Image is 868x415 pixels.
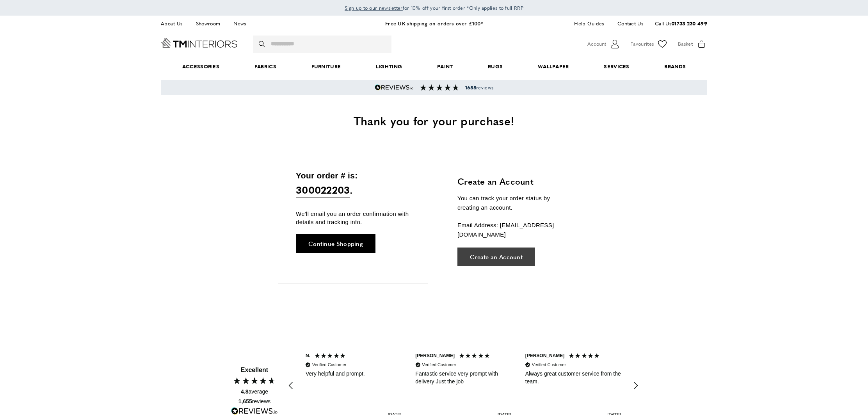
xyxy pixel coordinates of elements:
[241,388,268,396] div: average
[314,353,348,361] div: 5 Stars
[470,55,520,78] a: Rugs
[233,376,276,385] div: 4.80 Stars
[354,112,514,129] span: Thank you for your purchase!
[587,55,647,78] a: Services
[259,36,267,53] button: Search
[161,18,188,29] a: About Us
[525,353,565,359] div: [PERSON_NAME]
[630,38,668,50] a: Favourites
[459,353,493,361] div: 5 Stars
[228,18,252,29] a: News
[470,254,523,260] span: Create an Account
[626,376,645,395] div: REVIEWS.io Carousel Scroll Right
[457,175,573,187] h3: Create an Account
[671,20,707,27] a: 01733 230 499
[375,84,414,91] img: Reviews.io 5 stars
[612,18,643,29] a: Contact Us
[457,221,573,239] p: Email Address: [EMAIL_ADDRESS][DOMAIN_NAME]
[385,20,483,27] a: Free UK shipping on orders over £100*
[312,362,346,368] div: Verified Customer
[345,4,403,12] a: Sign up to our newsletter
[532,362,566,368] div: Verified Customer
[296,182,350,198] span: 300022203
[238,398,252,404] span: 1,655
[345,4,403,11] span: Sign up to our newsletter
[238,398,271,406] div: reviews
[294,55,358,78] a: Furniture
[241,366,268,374] div: Excellent
[587,40,606,48] span: Account
[655,20,707,28] p: Call Us
[525,370,621,385] div: Always great customer service from the team.
[568,353,602,361] div: 5 Stars
[457,194,573,212] p: You can track your order status by creating an account.
[358,55,420,78] a: Lighting
[237,55,294,78] a: Fabrics
[190,18,226,29] a: Showroom
[161,38,237,48] a: Go to Home page
[282,376,301,395] div: REVIEWS.io Carousel Scroll Left
[296,234,375,253] a: Continue Shopping
[587,38,621,50] button: Customer Account
[420,55,470,78] a: Paint
[422,362,456,368] div: Verified Customer
[165,55,237,78] span: Accessories
[420,84,459,91] img: Reviews section
[308,240,363,246] span: Continue Shopping
[520,55,586,78] a: Wallpaper
[345,4,523,11] span: for 10% off your first order *Only applies to full RRP
[306,353,310,359] div: N.
[415,370,511,385] div: Fantastic service very prompt with delivery Just the job
[568,18,610,29] a: Help Guides
[647,55,703,78] a: Brands
[465,84,476,91] strong: 1655
[630,40,654,48] span: Favourites
[306,370,401,378] div: Very helpful and prompt.
[296,169,410,198] p: Your order # is: .
[296,210,410,226] p: We'll email you an order confirmation with details and tracking info.
[457,248,535,266] a: Create an Account
[241,388,248,395] span: 4.8
[465,84,493,91] span: reviews
[415,353,455,359] div: [PERSON_NAME]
